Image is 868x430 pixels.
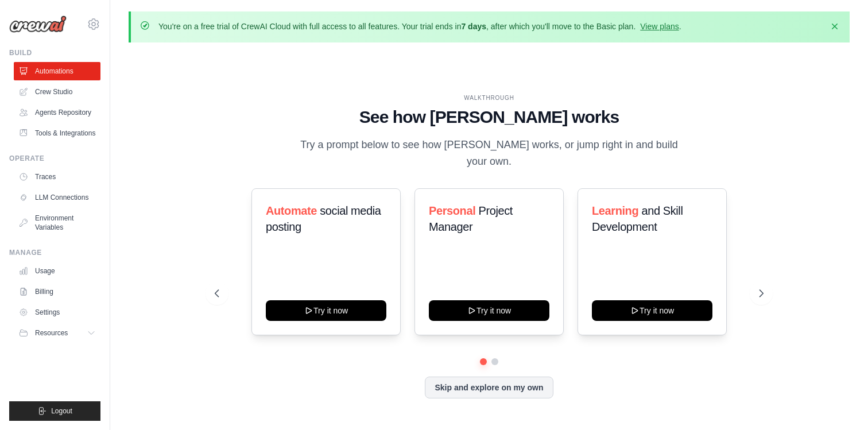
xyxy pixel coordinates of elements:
a: View plans [640,22,679,31]
a: Usage [14,262,100,280]
span: Project Manager [429,204,513,233]
a: Automations [14,62,100,80]
strong: 7 days [461,22,486,31]
span: Resources [35,328,68,338]
a: Traces [14,168,100,186]
a: Tools & Integrations [14,124,100,142]
button: Try it now [592,300,712,321]
div: Build [9,48,100,57]
span: Automate [266,204,317,217]
span: social media posting [266,204,381,233]
p: Try a prompt below to see how [PERSON_NAME] works, or jump right in and build your own. [296,137,682,171]
div: WALKTHROUGH [215,94,764,102]
a: Environment Variables [14,209,100,237]
button: Try it now [266,300,386,321]
div: Manage [9,248,100,257]
a: Billing [14,282,100,301]
button: Try it now [429,300,549,321]
button: Logout [9,401,100,421]
span: Learning [592,204,638,217]
a: Settings [14,303,100,321]
div: Operate [9,154,100,163]
h1: See how [PERSON_NAME] works [215,107,764,127]
img: Logo [9,16,67,33]
a: Agents Repository [14,103,100,122]
p: You're on a free trial of CrewAI Cloud with full access to all features. Your trial ends in , aft... [158,21,681,32]
span: Personal [429,204,475,217]
button: Resources [14,324,100,342]
a: Crew Studio [14,83,100,101]
button: Skip and explore on my own [425,377,553,398]
a: LLM Connections [14,188,100,207]
span: Logout [51,406,72,416]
